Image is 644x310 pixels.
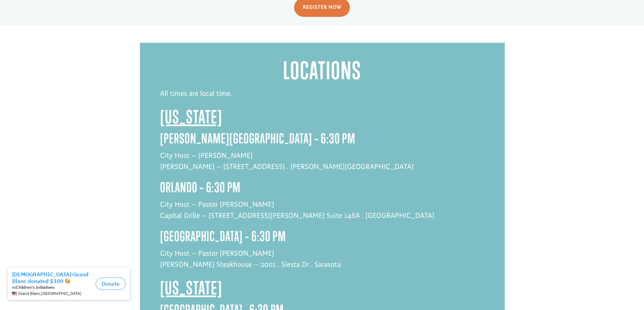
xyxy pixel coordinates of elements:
[160,199,484,228] p: City Host – Pastor [PERSON_NAME] Capital Grille – [STREET_ADDRESS][PERSON_NAME] Suite 146A . [GEO...
[12,27,17,32] img: US.png
[18,27,81,32] span: Grand Blanc , [GEOGRAPHIC_DATA]
[160,131,484,150] h3: [PERSON_NAME][GEOGRAPHIC_DATA] – 6:30 PM
[160,106,222,128] span: [US_STATE]
[160,277,222,299] span: [US_STATE]
[160,150,484,179] p: City Host – [PERSON_NAME] [PERSON_NAME] – [STREET_ADDRESS] . [PERSON_NAME][GEOGRAPHIC_DATA]
[160,88,484,106] p: All times are local time.
[16,21,54,26] strong: Children's Initiatives
[160,56,484,88] h1: Locations
[12,7,93,20] div: [DEMOGRAPHIC_DATA]-Grand Blanc donated $100
[12,21,93,26] div: to
[160,228,484,248] h3: [GEOGRAPHIC_DATA] – 6:30 PM
[160,248,484,277] p: City Host – Pastor [PERSON_NAME] [PERSON_NAME] Steakhouse – 2001 . Siesta Dr . Sarasota
[65,14,70,20] img: emoji partyFace
[96,13,126,26] button: Donate
[160,179,484,199] h3: orlando – 6:30 PM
